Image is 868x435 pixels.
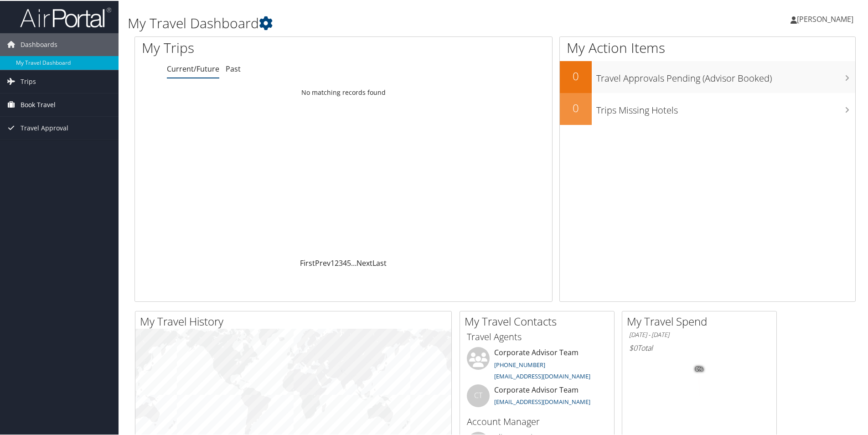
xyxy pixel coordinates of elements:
li: Corporate Advisor Team [462,383,612,413]
a: [EMAIL_ADDRESS][DOMAIN_NAME] [494,371,590,379]
a: First [300,257,315,267]
li: Corporate Advisor Team [462,346,612,383]
h6: Total [629,342,770,352]
h1: My Trips [142,37,372,57]
a: 3 [339,257,343,267]
span: Travel Approval [21,116,68,139]
a: [PERSON_NAME] [790,5,863,32]
a: 0Travel Approvals Pending (Advisor Booked) [560,60,855,92]
td: No matching records found [135,83,552,100]
a: 1 [331,257,335,267]
h1: My Travel Dashboard [128,13,618,32]
h2: My Travel Contacts [465,313,614,328]
h3: Account Manager [467,414,607,427]
span: [PERSON_NAME] [797,13,853,23]
span: $0 [629,342,637,352]
span: Book Travel [21,93,56,115]
a: Last [372,257,387,267]
h3: Travel Approvals Pending (Advisor Booked) [596,67,855,84]
span: Dashboards [21,32,57,55]
h2: My Travel History [140,313,451,328]
tspan: 0% [696,366,703,371]
h2: 0 [560,99,592,115]
span: Trips [21,69,36,92]
h3: Travel Agents [467,330,607,342]
span: … [351,257,356,267]
div: CT [467,383,490,406]
a: Current/Future [167,63,219,73]
h6: [DATE] - [DATE] [629,330,770,338]
a: Past [226,63,241,73]
a: [PHONE_NUMBER] [494,360,545,368]
h1: My Action Items [560,37,855,57]
a: [EMAIL_ADDRESS][DOMAIN_NAME] [494,397,590,405]
a: Prev [315,257,331,267]
a: 0Trips Missing Hotels [560,92,855,124]
h2: My Travel Spend [627,313,776,328]
a: 4 [343,257,347,267]
img: airportal-logo.png [20,6,111,27]
a: 5 [347,257,351,267]
h3: Trips Missing Hotels [596,98,855,116]
h2: 0 [560,67,592,83]
a: Next [356,257,372,267]
a: 2 [335,257,339,267]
